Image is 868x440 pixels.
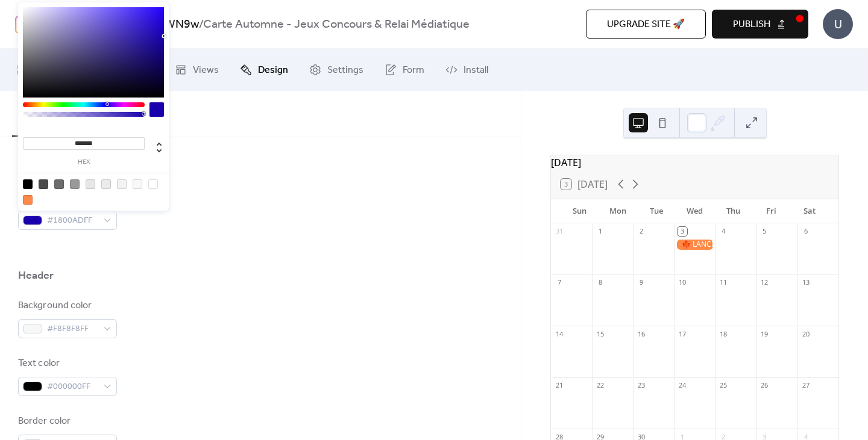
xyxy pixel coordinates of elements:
[676,199,714,223] div: Wed
[18,299,115,313] div: Background color
[551,155,838,170] div: [DATE]
[193,63,219,78] span: Views
[678,381,687,390] div: 24
[801,227,810,236] div: 6
[555,278,564,287] div: 7
[327,63,363,78] span: Settings
[70,179,80,189] div: rgb(153, 153, 153)
[637,381,646,390] div: 23
[47,214,98,228] span: #1800ADFF
[464,63,488,78] span: Install
[555,329,564,338] div: 14
[733,17,770,32] span: Publish
[166,54,228,86] a: Views
[714,199,752,223] div: Thu
[760,329,769,338] div: 19
[47,380,98,394] span: #000000FF
[555,227,564,236] div: 31
[7,54,87,86] a: My Events
[719,329,728,338] div: 18
[678,329,687,338] div: 17
[39,179,48,189] div: rgb(74, 74, 74)
[637,278,646,287] div: 9
[18,356,115,371] div: Text color
[790,199,829,223] div: Sat
[23,195,33,205] div: rgb(255, 137, 70)
[760,278,769,287] div: 12
[199,13,203,36] b: /
[719,278,728,287] div: 11
[678,227,687,236] div: 3
[801,278,810,287] div: 13
[54,179,64,189] div: rgb(108, 108, 108)
[760,381,769,390] div: 26
[712,10,808,39] button: Publish
[586,10,706,39] button: Upgrade site 🚀
[561,199,599,223] div: Sun
[719,381,728,390] div: 25
[231,54,297,86] a: Design
[18,268,54,283] div: Header
[376,54,433,86] a: Form
[596,227,605,236] div: 1
[23,179,33,189] div: rgb(0, 0, 0)
[403,63,424,78] span: Form
[555,381,564,390] div: 21
[596,381,605,390] div: 22
[101,179,111,189] div: rgb(235, 235, 235)
[678,278,687,287] div: 10
[596,329,605,338] div: 15
[300,54,373,86] a: Settings
[674,240,715,250] div: 🍁 LANCEMENT CARTE AUTOMNE 🍁
[637,227,646,236] div: 2
[18,414,115,429] div: Border color
[133,179,142,189] div: rgb(248, 248, 248)
[760,227,769,236] div: 5
[23,159,145,166] label: hex
[637,329,646,338] div: 16
[823,9,853,39] div: U
[47,322,98,336] span: #F8F8F8FF
[637,199,676,223] div: Tue
[117,179,127,189] div: rgb(243, 243, 243)
[607,17,685,32] span: Upgrade site 🚀
[258,63,288,78] span: Design
[436,54,497,86] a: Install
[719,227,728,236] div: 4
[596,278,605,287] div: 8
[203,13,470,36] b: Carte Automne - Jeux Concours & Relai Médiatique
[599,199,638,223] div: Mon
[148,179,158,189] div: rgb(255, 255, 255)
[86,179,95,189] div: rgb(231, 231, 231)
[12,91,59,137] button: Colors
[15,14,33,34] img: logo
[752,199,791,223] div: Fri
[801,381,810,390] div: 27
[801,329,810,338] div: 20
